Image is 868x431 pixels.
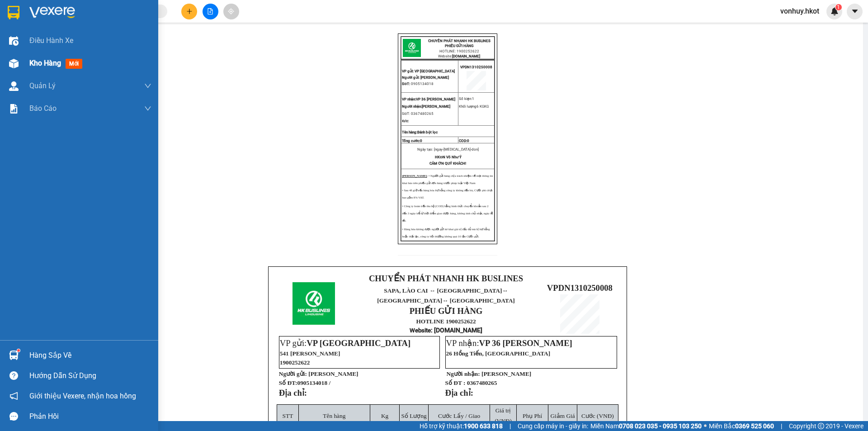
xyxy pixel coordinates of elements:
[704,424,707,428] span: ⚪️
[377,287,514,304] span: SAPA, LÀO CAI ↔ [GEOGRAPHIC_DATA]
[33,7,94,37] strong: CHUYỂN PHÁT NHANH HK BUSLINES
[280,338,410,348] span: VP gửi:
[435,155,462,159] span: HKĐN Võ Như Ý
[479,338,572,348] span: VP 36 [PERSON_NAME]
[402,130,438,134] strong: Tên hàng:
[420,421,503,431] span: Hỗ trợ kỹ thuật:
[445,388,473,398] strong: Địa chỉ:
[446,350,551,357] span: 26 Hồng Tiến, [GEOGRAPHIC_DATA]
[481,370,531,377] span: [PERSON_NAME]
[9,104,19,114] img: solution-icon
[402,119,409,123] span: Đ/c:
[830,7,839,15] img: icon-new-feature
[29,80,56,91] span: Quản Lý
[420,76,449,80] span: [PERSON_NAME]
[438,412,480,419] span: Cước Lấy / Giao
[9,412,18,421] span: message
[9,59,19,68] img: warehouse-icon
[460,65,492,69] span: VPDN1310250008
[550,412,575,419] span: Giảm Giá
[186,8,193,14] span: plus
[835,4,842,10] sup: 1
[29,103,57,114] span: Báo cáo
[547,283,613,293] span: VPDN1310250008
[323,412,345,419] span: Tên hàng
[28,46,99,67] span: ↔ [GEOGRAPHIC_DATA]
[29,369,151,383] div: Hướng dẫn sử dụng
[447,370,480,377] strong: Người nhận:
[207,8,213,14] span: file-add
[818,423,824,429] span: copyright
[476,104,489,109] span: KG
[518,421,588,431] span: Cung cấp máy in - giấy in:
[181,4,197,19] button: plus
[417,130,438,134] span: Bánh bột lọc
[401,412,427,419] span: Số Lượng
[411,82,434,86] span: 0905134018
[9,36,19,46] img: warehouse-icon
[445,44,473,48] strong: PHIẾU GỬI HÀNG
[464,422,503,430] strong: 1900 633 818
[472,97,474,101] span: 1
[5,35,23,78] img: logo
[590,421,702,431] span: Miền Nam
[467,139,469,143] span: 0
[781,421,782,431] span: |
[8,6,19,19] img: logo-vxr
[402,76,420,80] span: Người gửi:
[459,97,474,101] span: Số kiện:
[581,412,614,419] span: Cước (VNĐ)
[203,4,218,19] button: file-add
[17,349,20,352] sup: 1
[9,350,19,360] img: warehouse-icon
[476,104,484,109] span: 6 KG
[420,139,422,143] span: 0
[847,4,863,19] button: caret-down
[9,371,18,380] span: question-circle
[29,35,73,46] span: Điều hành xe
[467,379,497,386] span: 0367480265
[445,379,466,386] strong: Số ĐT :
[292,282,335,325] img: logo
[29,349,151,362] div: Hàng sắp về
[307,338,410,348] span: VP [GEOGRAPHIC_DATA]
[837,4,840,10] span: 1
[66,59,82,69] span: mới
[228,8,234,14] span: aim
[402,97,416,101] span: VP nhận:
[9,392,18,400] span: notification
[144,82,151,90] span: down
[279,370,307,377] strong: Người gửi:
[402,112,434,116] span: SĐT: 0367480265
[410,327,431,334] span: Website
[402,97,455,101] span: VP 36 [PERSON_NAME]
[223,4,239,19] button: aim
[709,421,774,431] span: Miền Bắc
[773,5,826,17] span: vonhuy.hkot
[402,104,422,109] span: Người nhận:
[410,306,483,316] strong: PHIẾU GỬI HÀNG
[429,161,466,166] span: CẢM ƠN QUÝ KHÁCH!
[369,274,523,283] strong: CHUYỂN PHÁT NHANH HK BUSLINES
[417,147,479,152] span: Ngày tạo: [ngay-[MEDICAL_DATA]-don]
[438,54,480,58] span: Website:
[410,327,482,334] strong: : [DOMAIN_NAME]
[279,388,307,398] strong: Địa chỉ:
[735,422,774,430] strong: 0369 525 060
[416,318,476,325] strong: HOTLINE 1900252622
[442,297,515,304] span: ↔ [GEOGRAPHIC_DATA]
[459,104,476,109] span: Khối lượng
[29,59,61,67] span: Kho hàng
[523,412,542,419] span: Phụ Phí
[428,39,491,43] strong: CHUYỂN PHÁT NHANH HK BUSLINES
[31,53,99,67] span: ↔ [GEOGRAPHIC_DATA]
[851,7,859,15] span: caret-down
[509,421,511,431] span: |
[402,69,414,73] span: VP gửi:
[402,189,492,199] span: • Sau 48 giờ nếu hàng hóa hư hỏng công ty không đền bù, Cước phí chưa bao gồm 8% VAT.
[402,82,410,86] strong: SĐT:
[280,350,340,357] span: 541 [PERSON_NAME]
[297,379,330,386] span: 0905134018 /
[403,39,421,57] img: logo
[402,204,493,222] span: • Công ty hoàn tiền thu hộ (COD) bằng hình thức chuyển khoản sau 2 đến 3 ngày kể từ thời điểm gia...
